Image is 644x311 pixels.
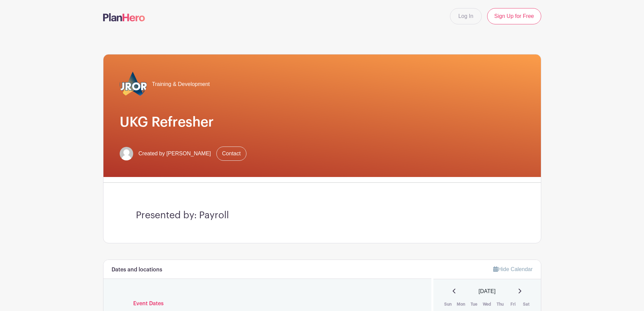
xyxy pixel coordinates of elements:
[152,80,210,88] span: Training & Development
[128,301,407,307] h6: Event Dates
[450,8,482,24] a: Log In
[479,287,496,295] span: [DATE]
[481,301,494,308] th: Wed
[216,147,246,161] a: Contact
[120,71,147,98] img: 2023_COA_Horiz_Logo_PMS_BlueStroke%204.png
[507,301,520,308] th: Fri
[442,301,455,308] th: Sun
[455,301,468,308] th: Mon
[520,301,533,308] th: Sat
[494,301,507,308] th: Thu
[493,266,532,272] a: Hide Calendar
[103,13,145,21] img: logo-507f7623f17ff9eddc593b1ce0a138ce2505c220e1c5a4e2b4648c50719b7d32.svg
[139,150,211,158] span: Created by [PERSON_NAME]
[112,267,162,273] h6: Dates and locations
[487,8,541,24] a: Sign Up for Free
[120,147,133,160] img: default-ce2991bfa6775e67f084385cd625a349d9dcbb7a52a09fb2fda1e96e2d18dcdb.png
[136,210,508,221] h3: Presented by: Payroll
[120,114,525,130] h1: UKG Refresher
[468,301,481,308] th: Tue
